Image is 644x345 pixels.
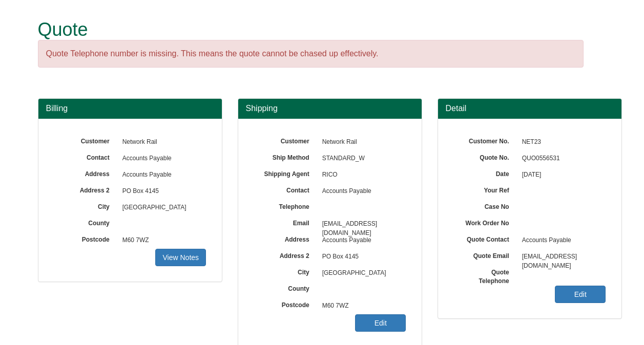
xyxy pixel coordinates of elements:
[254,150,317,162] label: Ship Method
[453,134,517,146] label: Customer No.
[117,167,206,183] span: Accounts Payable
[317,216,406,232] span: [EMAIL_ADDRESS][DOMAIN_NAME]
[517,167,606,183] span: [DATE]
[54,183,117,195] label: Address 2
[355,314,406,332] a: Edit
[54,200,117,211] label: City
[254,200,317,211] label: Telephone
[317,265,406,282] span: [GEOGRAPHIC_DATA]
[453,232,517,244] label: Quote Contact
[317,167,406,183] span: RICO
[54,150,117,162] label: Contact
[254,298,317,310] label: Postcode
[54,134,117,146] label: Customer
[517,232,606,249] span: Accounts Payable
[517,134,606,150] span: NET23
[38,19,584,40] h1: Quote
[254,249,317,261] label: Address 2
[453,216,517,228] label: Work Order No
[317,134,406,150] span: Network Rail
[46,104,214,113] h3: Billing
[54,216,117,228] label: County
[446,104,614,113] h3: Detail
[155,249,206,266] a: View Notes
[555,286,606,303] a: Edit
[254,265,317,277] label: City
[453,200,517,211] label: Case No
[254,134,317,146] label: Customer
[453,167,517,179] label: Date
[54,167,117,179] label: Address
[117,134,206,150] span: Network Rail
[117,150,206,167] span: Accounts Payable
[317,249,406,265] span: PO Box 4145
[453,249,517,261] label: Quote Email
[246,104,414,113] h3: Shipping
[117,200,206,216] span: [GEOGRAPHIC_DATA]
[453,150,517,162] label: Quote No.
[117,232,206,249] span: M60 7WZ
[517,150,606,167] span: QUO0556531
[54,232,117,244] label: Postcode
[517,249,606,265] span: [EMAIL_ADDRESS][DOMAIN_NAME]
[317,298,406,314] span: M60 7WZ
[453,265,517,286] label: Quote Telephone
[254,232,317,244] label: Address
[453,183,517,195] label: Your Ref
[117,183,206,200] span: PO Box 4145
[254,167,317,179] label: Shipping Agent
[317,183,406,200] span: Accounts Payable
[317,232,406,249] span: Accounts Payable
[38,40,584,68] div: Quote Telephone number is missing. This means the quote cannot be chased up effectively.
[317,150,406,167] span: STANDARD_W
[254,183,317,195] label: Contact
[254,216,317,228] label: Email
[254,282,317,293] label: County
